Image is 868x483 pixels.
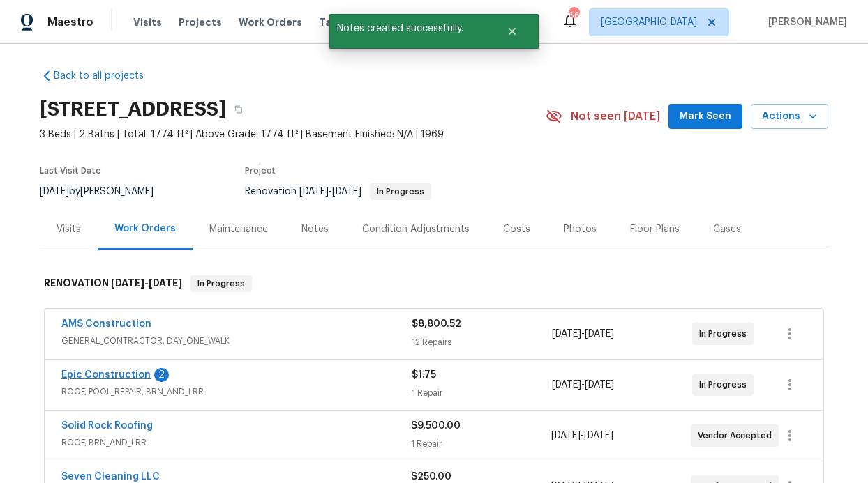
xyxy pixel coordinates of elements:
[40,187,69,197] span: [DATE]
[699,378,752,392] span: In Progress
[329,14,489,43] span: Notes created successfully.
[601,15,697,29] span: [GEOGRAPHIC_DATA]
[552,380,581,390] span: [DATE]
[154,368,169,382] div: 2
[179,15,222,29] span: Projects
[61,370,151,380] a: Epic Construction
[763,15,847,29] span: [PERSON_NAME]
[412,335,552,349] div: 12 Repairs
[111,278,182,288] span: -
[411,421,461,431] span: $9,500.00
[332,187,361,197] span: [DATE]
[245,167,276,175] span: Project
[61,319,151,329] a: AMS Construction
[571,109,660,123] span: Not seen [DATE]
[552,327,614,341] span: -
[61,421,153,431] a: Solid Rock Roofing
[192,277,250,291] span: In Progress
[668,104,742,130] button: Mark Seen
[40,69,174,83] a: Back to all projects
[680,108,731,125] span: Mark Seen
[551,429,613,443] span: -
[47,15,93,29] span: Maestro
[552,329,581,339] span: [DATE]
[40,183,170,200] div: by [PERSON_NAME]
[564,222,597,236] div: Photos
[319,17,348,27] span: Tasks
[362,222,470,236] div: Condition Adjustments
[111,278,144,288] span: [DATE]
[585,380,614,390] span: [DATE]
[699,327,752,341] span: In Progress
[299,187,361,197] span: -
[630,222,680,236] div: Floor Plans
[61,334,412,348] span: GENERAL_CONTRACTOR, DAY_ONE_WALK
[299,187,329,197] span: [DATE]
[584,431,613,440] span: [DATE]
[61,472,160,482] a: Seven Cleaning LLC
[489,17,535,45] button: Close
[412,386,552,400] div: 1 Repair
[209,222,268,236] div: Maintenance
[411,437,551,451] div: 1 Repair
[301,222,329,236] div: Notes
[226,97,251,122] button: Copy Address
[698,429,777,443] span: Vendor Accepted
[762,108,817,125] span: Actions
[40,102,226,116] h2: [STREET_ADDRESS]
[751,104,828,130] button: Actions
[61,436,411,450] span: ROOF, BRN_AND_LRR
[133,15,162,29] span: Visits
[503,222,530,236] div: Costs
[114,222,176,236] div: Work Orders
[411,472,451,482] span: $250.00
[713,222,741,236] div: Cases
[371,187,430,196] span: In Progress
[552,378,614,392] span: -
[149,278,182,288] span: [DATE]
[57,222,81,236] div: Visits
[40,167,101,175] span: Last Visit Date
[412,370,436,380] span: $1.75
[412,319,461,329] span: $8,800.52
[569,8,578,22] div: 66
[551,431,581,440] span: [DATE]
[61,385,412,399] span: ROOF, POOL_REPAIR, BRN_AND_LRR
[245,187,431,197] span: Renovation
[239,15,302,29] span: Work Orders
[40,128,546,141] span: 3 Beds | 2 Baths | Total: 1774 ft² | Above Grade: 1774 ft² | Basement Finished: N/A | 1969
[585,329,614,339] span: [DATE]
[40,261,828,306] div: RENOVATION [DATE]-[DATE]In Progress
[44,275,182,292] h6: RENOVATION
